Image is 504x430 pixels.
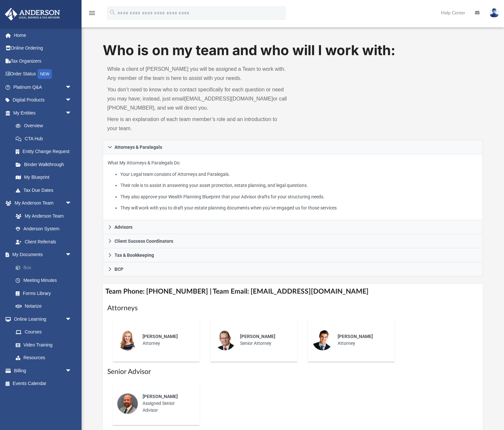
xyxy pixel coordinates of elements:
[115,145,162,149] span: Attorneys & Paralegals
[65,94,78,107] span: arrow_drop_down
[143,394,178,399] span: [PERSON_NAME]
[9,261,82,274] a: Box
[240,334,275,339] span: [PERSON_NAME]
[117,330,138,350] img: thumbnail
[88,12,96,17] a: menu
[65,81,78,94] span: arrow_drop_down
[5,94,82,107] a: Digital Productsarrow_drop_down
[5,81,82,94] a: Platinum Q&Aarrow_drop_down
[9,145,82,158] a: Entity Change Request
[107,367,479,376] h1: Senior Advisor
[3,8,62,21] img: Anderson Advisors Platinum Portal
[9,300,82,313] a: Notarize
[108,159,478,212] p: What My Attorneys & Paralegals Do:
[9,171,78,184] a: My Blueprint
[5,364,82,377] a: Billingarrow_drop_down
[9,338,75,351] a: Video Training
[5,377,82,390] a: Events Calendar
[9,351,78,364] a: Resources
[9,274,82,287] a: Meeting Minutes
[65,313,78,326] span: arrow_drop_down
[338,334,373,339] span: [PERSON_NAME]
[9,119,82,132] a: Overview
[107,303,479,313] h1: Attorneys
[103,262,483,276] a: BCP
[5,42,82,55] a: Online Ordering
[107,85,288,113] p: You don’t need to know who to contact specifically for each question or need you may have; instea...
[115,253,154,257] span: Tax & Bookkeeping
[65,197,78,210] span: arrow_drop_down
[65,248,78,262] span: arrow_drop_down
[9,287,78,300] a: Forms Library
[9,209,75,223] a: My Anderson Team
[107,115,288,133] p: Here is an explanation of each team member’s role and an introduction to your team.
[184,96,273,101] a: [EMAIL_ADDRESS][DOMAIN_NAME]
[120,170,478,178] li: Your Legal team consists of Attorneys and Paralegals.
[107,65,288,83] p: While a client of [PERSON_NAME] you will be assigned a Team to work with. Any member of the team ...
[38,69,52,79] div: NEW
[120,204,478,212] li: They will work with you to draft your estate planning documents when you’ve engaged us for those ...
[103,140,483,154] a: Attorneys & Paralegals
[5,313,78,326] a: Online Learningarrow_drop_down
[333,329,390,351] div: Attorney
[9,158,82,171] a: Binder Walkthrough
[5,68,82,81] a: Order StatusNEW
[215,330,236,350] img: thumbnail
[138,329,195,351] div: Attorney
[120,181,478,190] li: Their role is to assist in answering your asset protection, estate planning, and legal questions.
[5,248,82,261] a: My Documentsarrow_drop_down
[103,154,483,221] div: Attorneys & Paralegals
[138,389,195,418] div: Assigned Senior Advisor
[103,284,483,299] h4: Team Phone: [PHONE_NUMBER] | Team Email: [EMAIL_ADDRESS][DOMAIN_NAME]
[103,41,483,60] h1: Who is on my team and who will I work with:
[236,329,293,351] div: Senior Attorney
[143,334,178,339] span: [PERSON_NAME]
[88,9,96,17] i: menu
[65,364,78,377] span: arrow_drop_down
[9,235,78,248] a: Client Referrals
[120,193,478,201] li: They also approve your Wealth Planning Blueprint that your Advisor drafts for your structuring ne...
[5,29,82,42] a: Home
[9,132,82,145] a: CTA Hub
[9,184,82,197] a: Tax Due Dates
[103,234,483,248] a: Client Success Coordinators
[5,106,82,119] a: My Entitiesarrow_drop_down
[117,393,138,414] img: thumbnail
[115,239,173,243] span: Client Success Coordinators
[103,248,483,262] a: Tax & Bookkeeping
[489,8,499,18] img: User Pic
[9,326,78,339] a: Courses
[312,330,333,350] img: thumbnail
[115,267,123,271] span: BCP
[109,9,116,16] i: search
[103,220,483,234] a: Advisors
[65,106,78,120] span: arrow_drop_down
[5,54,82,68] a: Tax Organizers
[115,225,132,229] span: Advisors
[9,223,78,236] a: Anderson System
[5,197,78,210] a: My Anderson Teamarrow_drop_down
